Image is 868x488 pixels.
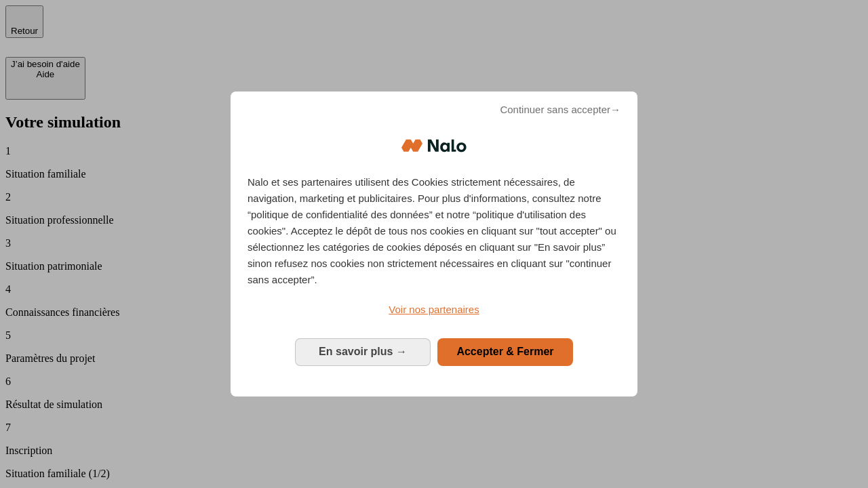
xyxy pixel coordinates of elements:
[248,302,620,318] a: Voir nos partenaires
[389,304,479,315] span: Voir nos partenaires
[437,338,573,365] button: Accepter & Fermer: Accepter notre traitement des données et fermer
[401,125,467,166] img: Logo
[319,346,407,357] span: En savoir plus →
[295,338,431,365] button: En savoir plus: Configurer vos consentements
[248,174,620,288] p: Nalo et ses partenaires utilisent des Cookies strictement nécessaires, de navigation, marketing e...
[500,102,620,118] span: Continuer sans accepter→
[231,91,637,396] div: Bienvenue chez Nalo Gestion du consentement
[456,346,553,357] span: Accepter & Fermer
